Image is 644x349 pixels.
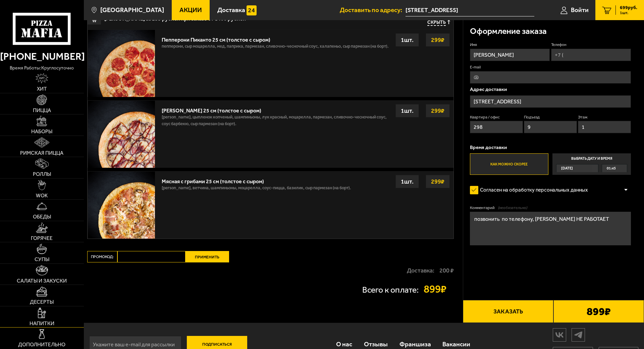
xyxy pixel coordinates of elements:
[100,7,164,13] span: [GEOGRAPHIC_DATA]
[88,100,453,168] a: [PERSON_NAME] 25 см (толстое с сыром)[PERSON_NAME], цыпленок копченый, шампиньоны, лук красный, м...
[217,7,245,13] span: Доставка
[578,114,631,120] label: Этаж
[35,257,49,262] span: Супы
[470,205,631,211] label: Комментарий
[553,329,566,341] img: vk
[179,7,202,13] span: Акции
[498,205,527,211] span: (необязательно)
[31,129,52,134] span: Наборы
[429,104,446,117] strong: 299 ₽
[561,164,573,172] span: [DATE]
[424,284,454,294] strong: 899 ₽
[104,13,324,21] span: [PERSON_NAME] за 299 рублей при заказе от 1400 рублей
[470,49,550,61] input: Имя
[470,64,631,70] label: E-mail
[470,183,595,197] label: Согласен на обработку персональных данных
[36,193,48,198] span: WOK
[551,42,631,48] label: Телефон
[572,329,585,341] img: tg
[551,49,631,61] input: +7 (
[185,251,229,262] button: Применить
[587,306,611,317] b: 899 ₽
[30,321,54,326] span: Напитки
[395,175,419,188] div: 1 шт.
[162,185,351,195] p: [PERSON_NAME], ветчина, шампиньоны, моцарелла, соус-пицца, базилик, сыр пармезан (на борт).
[33,108,51,113] span: Пицца
[470,42,550,48] label: Имя
[162,104,389,114] div: [PERSON_NAME] 25 см (толстое с сыром)
[30,299,54,305] span: Десерты
[607,164,616,172] span: 01:45
[162,33,389,43] div: Пепперони Пиканто 25 см (толстое с сыром)
[406,4,534,16] input: Ваш адрес доставки
[427,20,446,26] span: Скрыть
[247,5,257,15] img: 15daf4d41897b9f0e9f617042186c801.svg
[395,33,419,47] div: 1 шт.
[552,153,631,175] label: Выбрать дату и время
[470,27,547,35] h3: Оформление заказа
[33,214,51,219] span: Обеды
[429,175,446,188] strong: 299 ₽
[470,145,631,150] p: Время доставки
[463,300,553,323] button: Заказать
[407,267,434,273] p: Доставка:
[470,153,548,175] label: Как можно скорее
[439,267,454,273] strong: 200 ₽
[88,171,453,239] a: Мясная с грибами 25 см (толстое с сыром)[PERSON_NAME], ветчина, шампиньоны, моцарелла, соус-пицца...
[620,11,637,15] span: 1 шт.
[524,114,577,120] label: Подъезд
[470,87,631,92] p: Адрес доставки
[88,30,453,97] a: Пепперони Пиканто 25 см (толстое с сыром)пепперони, сыр Моцарелла, мед, паприка, пармезан, сливоч...
[18,342,65,347] span: Дополнительно
[33,171,51,177] span: Роллы
[162,114,389,131] p: [PERSON_NAME], цыпленок копченый, шампиньоны, лук красный, моцарелла, пармезан, сливочно-чесночны...
[571,7,589,13] span: Войти
[427,20,450,26] button: Скрыть
[340,7,406,13] span: Доставить по адресу:
[162,175,351,185] div: Мясная с грибами 25 см (толстое с сыром)
[31,236,53,241] span: Горячее
[429,34,446,46] strong: 299 ₽
[362,286,419,294] p: Всего к оплате:
[470,114,523,120] label: Квартира / офис
[620,5,637,10] span: 699 руб.
[17,278,67,284] span: Салаты и закуски
[162,43,389,53] p: пепперони, сыр Моцарелла, мед, паприка, пармезан, сливочно-чесночный соус, халапеньо, сыр пармеза...
[20,150,63,156] span: Римская пицца
[470,71,631,84] input: @
[37,86,47,92] span: Хит
[87,251,117,262] label: Промокод:
[395,104,419,117] div: 1 шт.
